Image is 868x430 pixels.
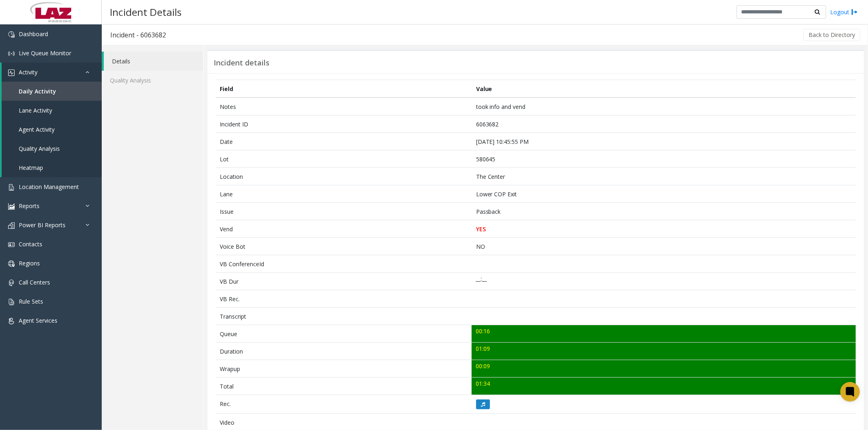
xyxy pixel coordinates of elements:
td: Lot [216,150,472,168]
img: 'icon' [8,280,15,286]
td: VB ConferenceId [216,255,472,273]
td: Rec. [216,395,472,414]
h3: Incident - 6063682 [102,26,174,44]
td: 01:09 [472,343,856,360]
h3: Incident details [214,59,269,67]
td: 01:34 [472,378,856,395]
img: logout [851,8,858,16]
span: Power BI Reports [19,221,66,229]
img: 'icon' [8,50,15,57]
span: Dashboard [19,30,48,38]
span: Location Management [19,183,79,191]
td: The Center [472,168,856,185]
td: __:__ [472,273,856,290]
th: Value [472,80,856,98]
td: Voice Bot [216,238,472,255]
td: 00:16 [472,325,856,343]
td: Vend [216,220,472,238]
span: Reports [19,202,39,210]
th: Field [216,80,472,98]
td: VB Rec. [216,290,472,308]
td: Lane [216,185,472,203]
td: [DATE] 10:45:55 PM [472,133,856,150]
td: Passback [472,203,856,220]
span: Lane Activity [19,106,52,114]
span: Regions [19,259,40,267]
a: Daily Activity [2,82,102,101]
span: Daily Activity [19,87,56,95]
img: 'icon' [8,184,15,191]
h3: Incident Details [106,2,186,22]
span: Live Queue Monitor [19,49,71,57]
p: NO [476,242,852,251]
img: 'icon' [8,222,15,229]
td: Notes [216,98,472,115]
td: 00:09 [472,360,856,378]
td: Lower COP Exit [472,185,856,203]
a: Activity [2,63,102,82]
img: 'icon' [8,203,15,210]
span: Rule Sets [19,298,43,305]
td: VB Dur [216,273,472,290]
a: Details [104,52,203,71]
span: Activity [19,68,37,76]
a: Logout [830,8,858,16]
button: Back to Directory [803,29,860,41]
img: 'icon' [8,241,15,248]
img: 'icon' [8,299,15,305]
span: Agent Services [19,317,57,324]
td: took info and vend [472,98,856,115]
span: Contacts [19,240,42,248]
img: 'icon' [8,69,15,76]
a: Quality Analysis [102,71,203,90]
span: Quality Analysis [19,145,60,152]
span: Heatmap [19,164,43,172]
img: 'icon' [8,261,15,267]
a: Quality Analysis [2,139,102,158]
img: 'icon' [8,318,15,324]
td: Date [216,133,472,150]
td: Wrapup [216,360,472,378]
img: 'icon' [8,31,15,38]
a: Heatmap [2,158,102,177]
td: Location [216,168,472,185]
span: Agent Activity [19,126,55,133]
td: Transcript [216,308,472,325]
td: Total [216,378,472,395]
td: 580645 [472,150,856,168]
a: Agent Activity [2,120,102,139]
td: Issue [216,203,472,220]
td: Duration [216,343,472,360]
td: Queue [216,325,472,343]
a: Lane Activity [2,101,102,120]
p: YES [476,225,852,233]
span: Call Centers [19,278,50,286]
td: Incident ID [216,115,472,133]
td: 6063682 [472,115,856,133]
